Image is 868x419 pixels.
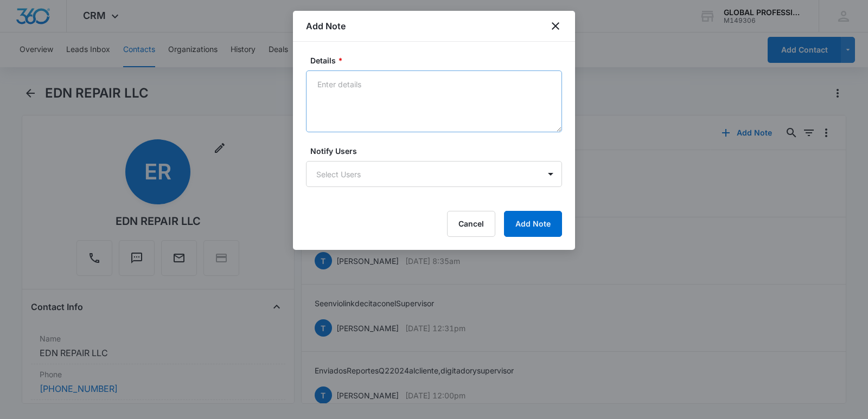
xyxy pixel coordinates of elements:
button: Cancel [447,211,495,237]
label: Details [310,55,566,66]
button: Add Note [504,211,562,237]
label: Notify Users [310,145,566,157]
button: close [549,20,562,33]
h1: Add Note [306,20,346,33]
